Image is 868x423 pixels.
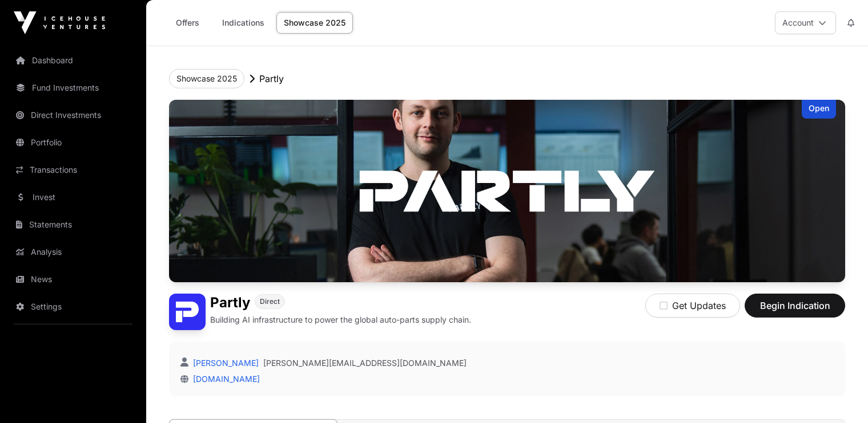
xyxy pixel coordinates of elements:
div: Open [802,100,836,119]
h1: Partly [210,294,250,312]
a: Transactions [9,157,137,182]
a: Direct Investments [9,103,137,128]
a: [PERSON_NAME] [191,358,259,368]
a: [PERSON_NAME][EMAIL_ADDRESS][DOMAIN_NAME] [263,357,467,369]
a: Settings [9,294,137,319]
a: Analysis [9,239,137,265]
button: Showcase 2025 [169,69,244,88]
img: Icehouse Ventures Logo [14,11,105,34]
a: Fund Investments [9,75,137,100]
img: Partly [169,294,206,330]
a: [DOMAIN_NAME] [188,374,260,384]
p: Partly [259,72,284,86]
a: Indications [215,12,272,34]
button: Account [775,11,836,34]
iframe: Chat Widget [811,368,868,423]
span: Begin Indication [759,299,831,312]
a: Portfolio [9,130,137,155]
a: News [9,267,137,292]
a: Dashboard [9,48,137,73]
a: Showcase 2025 [276,12,353,34]
p: Building AI infrastructure to power the global auto-parts supply chain. [210,314,471,326]
a: Offers [164,12,210,34]
img: Partly [169,100,845,282]
a: Invest [9,185,137,210]
button: Get Updates [645,294,740,318]
button: Begin Indication [745,294,845,318]
a: Begin Indication [745,305,845,316]
span: Direct [260,297,280,306]
a: Statements [9,212,137,237]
